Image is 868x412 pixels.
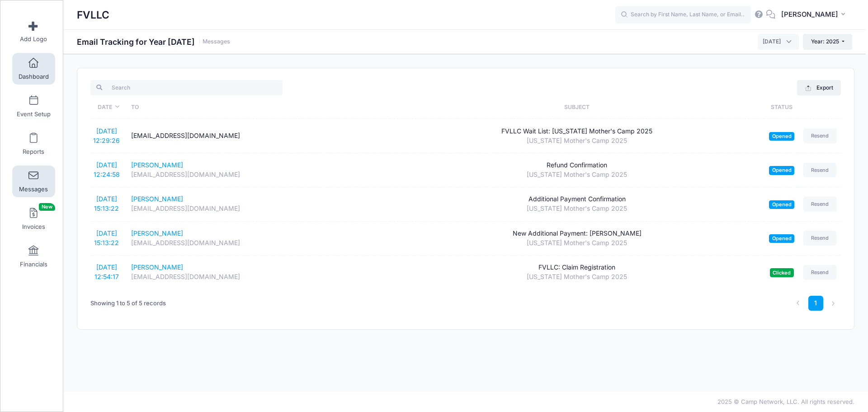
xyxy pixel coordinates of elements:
a: 1 [808,296,823,311]
span: October 2025 [758,34,799,49]
input: Search by First Name, Last Name, or Email... [615,6,751,24]
th: : activate to sort column ascending [799,95,841,119]
h1: Email Tracking for Year [DATE] [77,37,230,47]
a: [PERSON_NAME][EMAIL_ADDRESS][DOMAIN_NAME] [131,161,385,180]
th: Date: activate to sort column ascending [90,95,127,119]
span: Add Logo [20,35,47,43]
div: [US_STATE] Mother's Camp 2025 [394,204,760,213]
div: [PERSON_NAME] [131,229,385,238]
a: InvoicesNew [12,203,55,235]
h1: FVLLC [77,5,109,25]
div: [US_STATE] Mother's Camp 2025 [394,170,760,180]
a: [PERSON_NAME][EMAIL_ADDRESS][DOMAIN_NAME] [131,229,385,248]
span: Financials [20,260,47,268]
a: Resend [803,197,837,212]
div: New Additional Payment: [PERSON_NAME] [394,229,760,238]
div: Refund Confirmation [394,161,760,170]
span: Reports [23,148,44,156]
span: Clicked [770,268,794,277]
th: Status: activate to sort column ascending [764,95,799,119]
a: Resend [803,231,837,246]
a: Financials [12,241,55,272]
a: [PERSON_NAME][EMAIL_ADDRESS][DOMAIN_NAME] [131,263,385,282]
a: [PERSON_NAME][EMAIL_ADDRESS][DOMAIN_NAME] [131,194,385,213]
button: Year: 2025 [803,34,852,49]
div: [EMAIL_ADDRESS][DOMAIN_NAME] [131,131,385,141]
a: Dashboard [12,53,55,85]
th: To: activate to sort column ascending [127,95,390,119]
a: [DATE] 15:13:22 [94,229,119,246]
span: Opened [769,200,794,209]
div: Showing 1 to 5 of 5 records [90,293,166,314]
div: [PERSON_NAME] [131,263,385,272]
div: [EMAIL_ADDRESS][DOMAIN_NAME] [131,204,385,213]
div: [EMAIL_ADDRESS][DOMAIN_NAME] [131,238,385,248]
span: 2025 © Camp Network, LLC. All rights reserved. [717,398,854,405]
a: Resend [803,128,837,143]
a: Event Setup [12,90,55,122]
span: Event Setup [17,110,51,118]
span: Year: 2025 [811,38,839,45]
div: [EMAIL_ADDRESS][DOMAIN_NAME] [131,170,385,180]
div: [PERSON_NAME] [131,161,385,170]
div: [US_STATE] Mother's Camp 2025 [394,136,760,146]
a: [DATE] 12:29:26 [93,127,120,144]
span: Dashboard [19,73,49,81]
div: [PERSON_NAME] [131,194,385,204]
div: FVLLC: Claim Registration [394,263,760,272]
div: [US_STATE] Mother's Camp 2025 [394,272,760,282]
th: Subject: activate to sort column ascending [390,95,765,119]
div: [US_STATE] Mother's Camp 2025 [394,238,760,248]
a: [DATE] 15:13:22 [94,195,119,212]
div: [EMAIL_ADDRESS][DOMAIN_NAME] [131,272,385,282]
a: Messages [12,166,55,197]
button: [PERSON_NAME] [775,5,854,25]
span: Invoices [22,223,45,231]
span: Opened [769,166,794,175]
input: Search [90,80,283,95]
span: New [39,203,55,211]
span: October 2025 [763,38,781,46]
div: FVLLC Wait List: [US_STATE] Mother's Camp 2025 [394,127,760,136]
a: [DATE] 12:24:58 [94,161,120,178]
div: Additional Payment Confirmation [394,194,760,204]
a: Messages [203,38,230,45]
a: Resend [803,163,837,178]
a: [DATE] 12:54:17 [94,263,119,280]
span: [PERSON_NAME] [781,9,838,19]
a: Resend [803,265,837,280]
span: Messages [19,185,48,193]
a: Reports [12,128,55,160]
a: Add Logo [12,15,55,47]
span: Opened [769,234,794,243]
button: Export [797,80,841,95]
span: Opened [769,132,794,141]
